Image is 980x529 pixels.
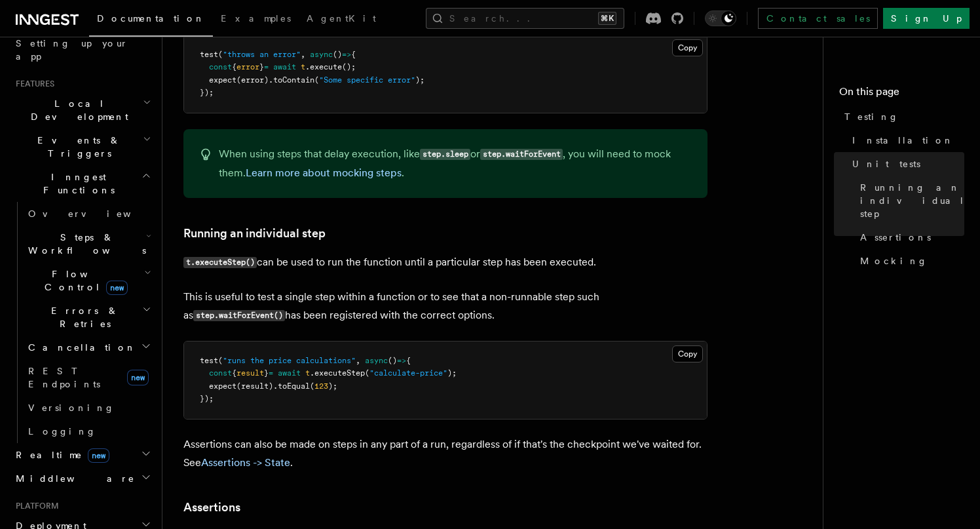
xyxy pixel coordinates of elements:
span: error [236,62,259,71]
span: { [406,356,411,365]
span: Mocking [860,254,928,267]
a: Overview [23,202,154,225]
span: ( [218,50,223,59]
span: } [264,368,269,378]
code: step.waitForEvent [480,149,563,160]
span: REST Endpoints [28,366,100,389]
span: Assertions [860,231,931,244]
button: Copy [672,345,703,362]
span: } [259,62,264,71]
button: Events & Triggers [10,128,154,165]
span: ( [310,382,314,391]
span: Versioning [28,402,115,413]
button: Cancellation [23,336,154,359]
span: (); [342,62,356,71]
span: .execute [305,62,342,71]
span: Testing [844,110,899,123]
span: expect [209,382,236,391]
span: new [88,448,109,463]
span: Platform [10,501,59,511]
span: "runs the price calculations" [223,356,356,365]
span: Overview [28,208,163,219]
span: Steps & Workflows [23,231,146,257]
span: Middleware [10,472,135,485]
span: (error) [236,75,269,85]
p: Assertions can also be made on steps in any part of a run, regardless of if that's the checkpoint... [183,435,707,472]
button: Errors & Retries [23,299,154,336]
a: Setting up your app [10,31,154,68]
span: Flow Control [23,267,144,294]
span: ( [365,368,369,378]
span: .toContain [269,75,314,85]
span: , [301,50,305,59]
a: AgentKit [299,4,384,35]
code: step.waitForEvent() [193,310,285,321]
span: 123 [314,382,328,391]
span: ( [218,356,223,365]
code: step.sleep [420,149,470,160]
a: Mocking [855,249,964,273]
span: async [310,50,333,59]
span: { [232,368,236,378]
span: test [200,50,218,59]
span: Errors & Retries [23,304,142,330]
span: .toEqual [273,382,310,391]
span: "calculate-price" [369,368,447,378]
span: "throws an error" [223,50,301,59]
kbd: ⌘K [598,12,616,25]
a: REST Endpointsnew [23,359,154,396]
button: Search...⌘K [426,8,624,29]
span: t [301,62,305,71]
span: ( [314,75,319,85]
span: () [388,356,397,365]
button: Copy [672,39,703,56]
span: ); [447,368,457,378]
span: ); [415,75,424,85]
span: { [232,62,236,71]
button: Inngest Functions [10,165,154,202]
span: () [333,50,342,59]
span: t [305,368,310,378]
span: => [342,50,351,59]
a: Versioning [23,396,154,420]
button: Local Development [10,92,154,128]
span: Setting up your app [16,38,128,62]
span: = [269,368,273,378]
span: Installation [852,134,954,147]
button: Flow Controlnew [23,262,154,299]
span: AgentKit [307,13,376,24]
a: Learn more about mocking steps [246,167,402,179]
span: Local Development [10,97,143,123]
span: ); [328,382,337,391]
span: }); [200,394,214,403]
p: This is useful to test a single step within a function or to see that a non-runnable step such as... [183,288,707,325]
a: Logging [23,420,154,443]
span: test [200,356,218,365]
button: Toggle dark mode [705,10,736,26]
a: Sign Up [883,8,970,29]
a: Installation [847,128,964,152]
span: Documentation [97,13,205,24]
span: Events & Triggers [10,134,143,160]
span: Inngest Functions [10,170,141,197]
a: Assertions -> State [201,456,290,469]
span: }); [200,88,214,97]
span: expect [209,75,236,85]
button: Middleware [10,467,154,490]
span: "Some specific error" [319,75,415,85]
a: Testing [839,105,964,128]
span: Realtime [10,448,109,461]
h4: On this page [839,84,964,105]
span: .executeStep [310,368,365,378]
button: Realtimenew [10,443,154,467]
span: Running an individual step [860,181,965,220]
a: Examples [213,4,299,35]
span: await [273,62,296,71]
span: const [209,368,232,378]
a: Contact sales [758,8,878,29]
span: new [127,370,149,385]
code: t.executeStep() [183,257,257,268]
p: When using steps that delay execution, like or , you will need to mock them. . [219,145,692,182]
span: Logging [28,426,96,437]
span: { [351,50,356,59]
